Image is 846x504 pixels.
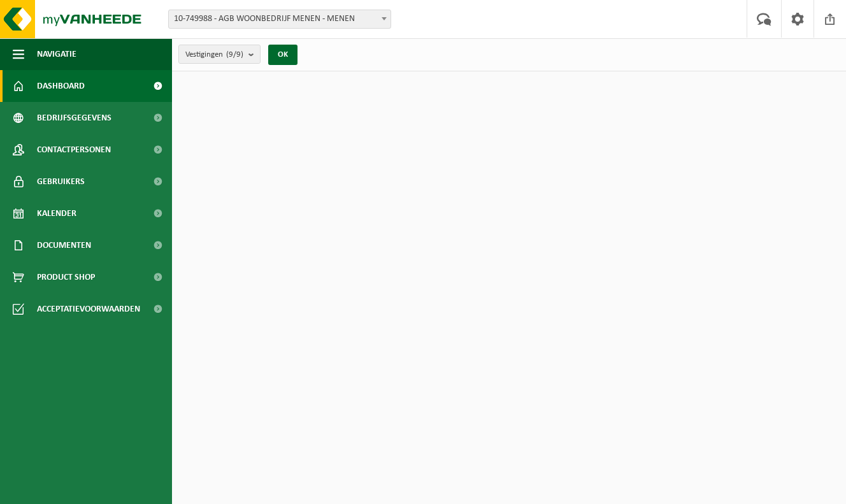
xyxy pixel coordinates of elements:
span: Documenten [37,229,91,261]
span: Bedrijfsgegevens [37,102,111,134]
count: (9/9) [226,50,243,59]
span: Vestigingen [185,45,243,64]
span: 10-749988 - AGB WOONBEDRIJF MENEN - MENEN [168,10,391,29]
span: Navigatie [37,38,76,70]
span: Dashboard [37,70,85,102]
span: Gebruikers [37,166,85,198]
span: 10-749988 - AGB WOONBEDRIJF MENEN - MENEN [169,10,391,28]
span: Kalender [37,198,76,229]
button: Vestigingen(9/9) [178,45,261,64]
span: Contactpersonen [37,134,111,166]
span: Product Shop [37,261,95,293]
button: OK [268,45,298,65]
span: Acceptatievoorwaarden [37,293,140,325]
